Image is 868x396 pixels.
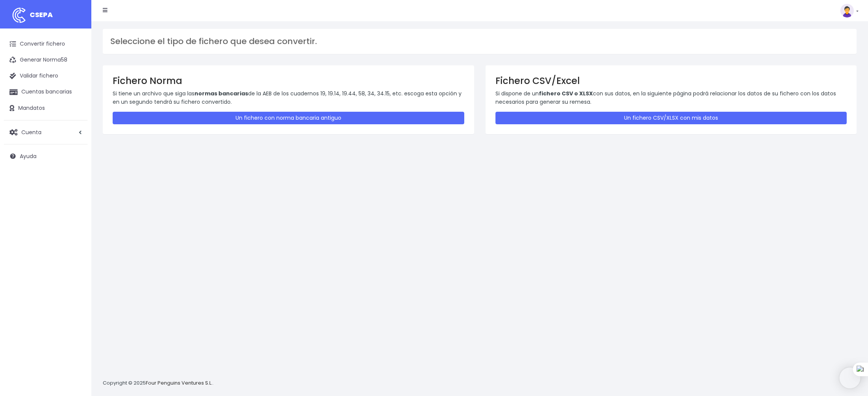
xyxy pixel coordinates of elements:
span: CSEPA [30,10,53,19]
p: Si dispone de un con sus datos, en la siguiente página podrá relacionar los datos de su fichero c... [495,89,847,106]
span: Ayuda [20,152,37,160]
span: Cuenta [21,128,41,136]
p: Si tiene un archivo que siga las de la AEB de los cuadernos 19, 19.14, 19.44, 58, 34, 34.15, etc.... [113,89,464,106]
a: Four Penguins Ventures S.L. [146,379,212,386]
a: Validar fichero [4,68,88,84]
img: logo [10,6,29,25]
h3: Fichero Norma [113,75,464,86]
strong: fichero CSV o XLSX [539,90,593,97]
strong: normas bancarias [194,90,248,97]
img: profile [840,4,854,17]
a: Generar Norma58 [4,52,88,68]
a: Mandatos [4,100,88,116]
h3: Seleccione el tipo de fichero que desea convertir. [110,36,849,46]
a: Cuentas bancarias [4,84,88,100]
a: Convertir fichero [4,36,88,52]
p: Copyright © 2025 . [103,379,213,387]
a: Un fichero con norma bancaria antiguo [113,112,464,124]
a: Cuenta [4,124,88,140]
a: Ayuda [4,148,88,164]
h3: Fichero CSV/Excel [495,75,847,86]
a: Un fichero CSV/XLSX con mis datos [495,112,847,124]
